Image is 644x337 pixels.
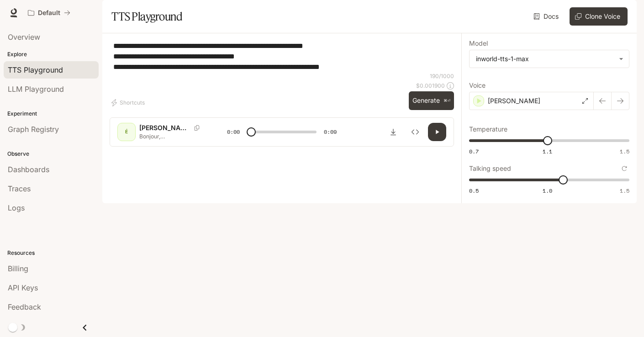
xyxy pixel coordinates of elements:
button: Download audio [384,123,402,141]
button: Inspect [406,123,424,141]
p: Voice [469,82,486,89]
p: ⌘⏎ [443,98,450,104]
div: inworld-tts-1-max [476,54,614,63]
p: [PERSON_NAME] [139,123,190,132]
p: Bonjour, [PERSON_NAME] à l'appareil, comment puis-je vous aider aujourd'hui? C’est la démo! vous ... [139,132,205,140]
h1: TTS Playground [111,7,182,26]
p: 190 / 1000 [430,72,454,80]
button: Generate⌘⏎ [409,91,454,110]
span: 1.1 [543,147,552,155]
span: 0.5 [469,187,479,195]
span: 1.5 [620,147,629,155]
div: É [119,125,134,139]
a: Docs [532,7,562,26]
p: Temperature [469,126,507,132]
span: 0.7 [469,147,479,155]
span: 1.0 [543,187,552,195]
button: Clone Voice [570,7,628,26]
span: 1.5 [620,187,629,195]
p: Model [469,40,488,47]
span: 0:09 [324,127,337,137]
p: Default [38,9,60,17]
button: Copy Voice ID [190,125,203,131]
div: inworld-tts-1-max [470,50,629,68]
button: Shortcuts [110,95,148,110]
p: [PERSON_NAME] [488,96,540,105]
button: Reset to default [619,163,629,174]
iframe: Intercom live chat [613,306,635,328]
button: All workspaces [24,4,74,22]
p: $ 0.001900 [416,82,445,90]
p: Talking speed [469,165,511,172]
span: 0:00 [227,127,240,137]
